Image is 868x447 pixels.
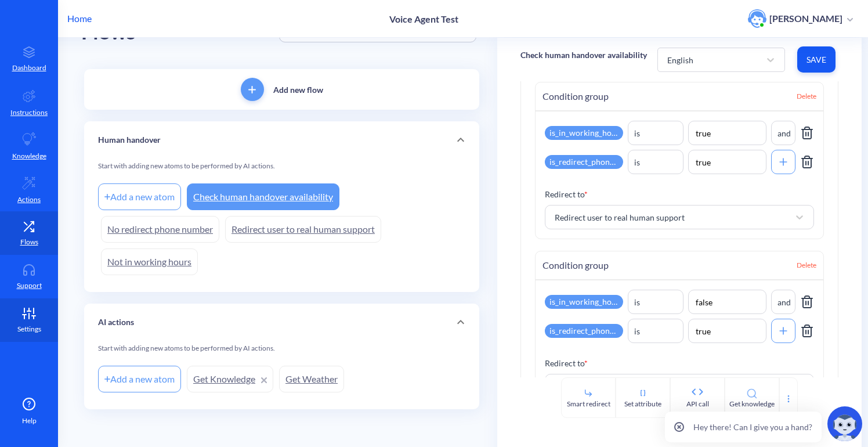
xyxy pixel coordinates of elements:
p: Redirect to [545,357,814,369]
div: and [777,296,791,308]
button: add [241,78,264,101]
div: is [634,127,640,139]
button: user photo[PERSON_NAME] [742,8,859,29]
p: Support [17,280,42,291]
span: Condition group [542,258,609,272]
a: Not in working hours [101,248,198,275]
button: Save [797,46,836,73]
a: Check human handover availability [187,183,339,210]
div: Smart redirect [567,399,610,409]
div: is_in_working_hours [545,126,623,140]
div: is_redirect_phone_number_provided [545,155,623,169]
p: Actions [17,194,41,205]
p: Voice Agent Test [389,13,458,24]
span: Delete [797,260,816,271]
a: Get Knowledge [187,366,273,392]
p: Home [67,12,92,26]
div: Add a new atom [98,366,181,392]
input: Value [688,121,766,145]
div: AI actions [84,304,479,341]
div: Set attribute [624,399,661,409]
p: Human handover [98,134,161,146]
div: Start with adding new atoms to be performed by AI actions. [98,161,465,181]
span: Delete [797,91,816,102]
div: is [634,325,640,337]
div: English [667,53,693,66]
div: and [777,127,791,139]
p: AI actions [98,316,134,329]
p: Instructions [10,107,48,118]
p: Knowledge [12,151,46,161]
span: Help [22,416,37,426]
img: copilot-icon.svg [827,406,862,441]
input: Value [688,150,766,174]
a: No redirect phone number [101,216,219,243]
p: Hey there! Can I give you a hand? [693,421,812,433]
img: user photo [748,9,766,28]
p: [PERSON_NAME] [769,12,842,25]
span: Condition group [542,89,609,103]
input: Value [688,290,766,314]
p: Flows [20,237,38,247]
input: Value [688,319,766,343]
p: Add new flow [273,84,323,96]
div: is_redirect_phone_number_provided [545,324,623,338]
div: is_in_working_hours [545,295,623,309]
p: Settings [17,324,41,334]
div: Add a new atom [98,183,181,210]
div: Get knowledge [729,399,775,409]
div: Start with adding new atoms to be performed by AI actions. [98,343,465,363]
p: Redirect to [545,188,814,200]
div: is [634,296,640,308]
div: Human handover [84,121,479,158]
div: is [634,156,640,168]
p: Dashboard [12,63,46,73]
a: Redirect user to real human support [225,216,381,243]
div: Redirect user to real human support [555,211,685,223]
a: Get Weather [279,366,344,392]
span: Save [806,54,826,66]
p: Check human handover availability [520,49,647,61]
div: API call [686,399,709,409]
